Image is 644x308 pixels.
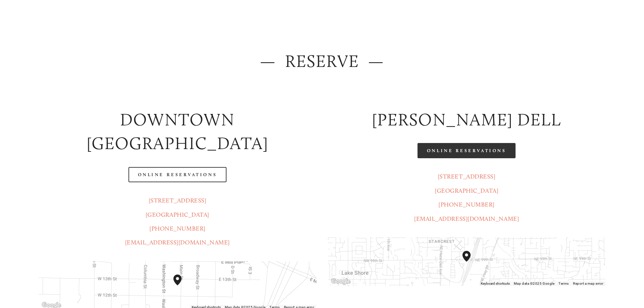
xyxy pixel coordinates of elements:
a: Online Reservations [128,167,226,182]
a: Open this area in Google Maps (opens a new window) [330,277,352,286]
a: [EMAIL_ADDRESS][DOMAIN_NAME] [125,239,230,246]
div: Amaro's Table 816 Northeast 98th Circle Vancouver, WA, 98665, United States [462,251,479,273]
button: Keyboard shortcuts [481,281,510,286]
a: Terms [558,282,569,285]
a: Report a map error [573,282,603,285]
a: Online Reservations [418,143,516,158]
h2: [PERSON_NAME] DELL [328,108,605,132]
h2: Downtown [GEOGRAPHIC_DATA] [39,108,316,156]
a: [STREET_ADDRESS] [149,197,207,204]
a: [PHONE_NUMBER] [438,201,495,208]
div: Amaro's Table 1220 Main Street vancouver, United States [173,275,190,296]
a: [GEOGRAPHIC_DATA] [146,211,209,218]
a: [STREET_ADDRESS] [438,173,496,180]
h2: — Reserve — [39,49,605,73]
span: Map data ©2025 Google [514,282,554,285]
img: Google [330,277,352,286]
a: [GEOGRAPHIC_DATA] [435,187,498,194]
a: [PHONE_NUMBER] [149,225,206,232]
a: [EMAIL_ADDRESS][DOMAIN_NAME] [414,215,519,222]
